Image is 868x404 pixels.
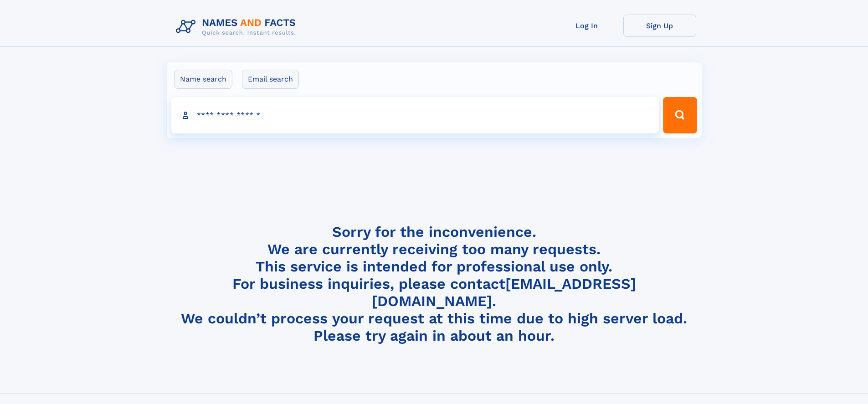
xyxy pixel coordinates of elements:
[372,275,636,310] a: [EMAIL_ADDRESS][DOMAIN_NAME]
[550,15,623,37] a: Log In
[171,97,659,133] input: search input
[663,97,697,133] button: Search Button
[242,70,299,89] label: Email search
[172,223,696,345] h4: Sorry for the inconvenience. We are currently receiving too many requests. This service is intend...
[623,15,696,37] a: Sign Up
[172,15,303,39] img: Logo Names and Facts
[174,70,232,89] label: Name search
